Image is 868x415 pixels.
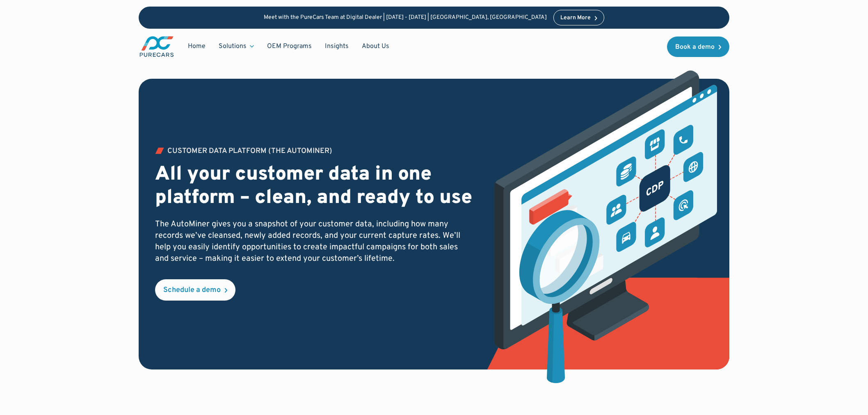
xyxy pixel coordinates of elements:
a: About Us [355,39,396,54]
a: Insights [318,39,355,54]
p: Meet with the PureCars Team at Digital Dealer | [DATE] - [DATE] | [GEOGRAPHIC_DATA], [GEOGRAPHIC_... [264,14,547,21]
a: Book a demo [667,36,729,57]
div: Learn More [560,15,591,21]
a: Learn More [553,10,604,25]
a: Home [181,39,212,54]
a: Schedule a demo [155,279,235,301]
h2: All your customer data in one platform – clean, and ready to use [155,163,473,210]
img: customer data platform illustration [485,71,717,402]
div: Customer Data PLATFORM (The Autominer) [167,148,332,155]
div: Book a demo [675,44,715,50]
div: Solutions [212,39,260,54]
div: Solutions [219,42,247,51]
p: The AutoMiner gives you a snapshot of your customer data, including how many records we’ve cleans... [155,219,473,265]
a: OEM Programs [260,39,318,54]
img: purecars logo [139,35,175,58]
div: Schedule a demo [163,287,221,294]
a: main [139,35,175,58]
